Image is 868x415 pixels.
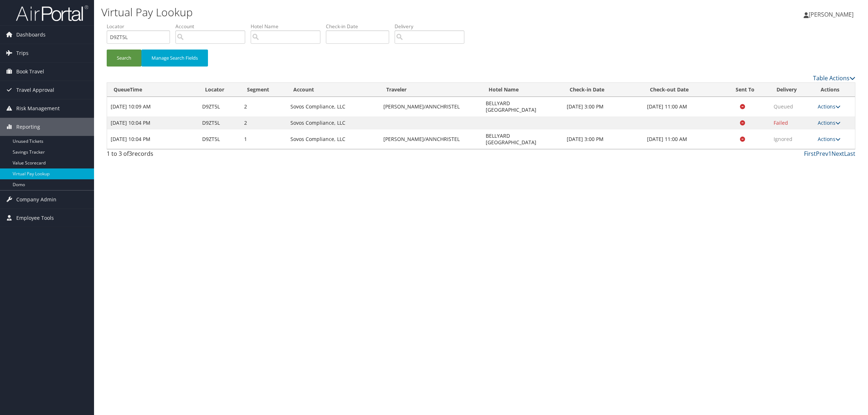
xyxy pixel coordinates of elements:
th: Traveler: activate to sort column ascending [380,83,482,97]
button: Search [107,50,141,67]
a: Actions [818,136,841,142]
span: 3 [129,150,132,158]
td: [PERSON_NAME]/ANNCHRISTEL [380,129,482,149]
a: Next [831,150,844,158]
a: Actions [818,119,841,126]
a: Table Actions [813,74,855,82]
th: Delivery: activate to sort column ascending [770,83,814,97]
label: Locator [107,23,175,30]
td: [DATE] 3:00 PM [563,129,643,149]
th: Locator: activate to sort column ascending [199,83,240,97]
td: 2 [241,116,287,129]
a: Actions [818,103,841,110]
th: QueueTime: activate to sort column ascending [107,83,199,97]
td: D9ZT5L [199,97,240,116]
span: Dashboards [16,26,46,44]
td: 2 [241,97,287,116]
h1: Virtual Pay Lookup [101,5,608,20]
a: Prev [816,150,828,158]
a: First [804,150,816,158]
td: Sovos Compliance, LLC [287,97,380,116]
label: Check-in Date [326,23,395,30]
label: Account [175,23,251,30]
span: Trips [16,44,29,62]
td: [DATE] 3:00 PM [563,97,643,116]
td: [DATE] 11:00 AM [643,129,729,149]
td: BELLYARD [GEOGRAPHIC_DATA] [482,97,563,116]
td: Sovos Compliance, LLC [287,129,380,149]
span: [PERSON_NAME] [809,10,854,18]
th: Actions [814,83,855,97]
td: D9ZT5L [199,116,240,129]
td: [PERSON_NAME]/ANNCHRISTEL [380,97,482,116]
span: Book Travel [16,63,44,81]
span: Queued [774,103,793,110]
label: Hotel Name [251,23,326,30]
td: [DATE] 10:09 AM [107,97,199,116]
td: [DATE] 10:04 PM [107,116,199,129]
span: Failed [774,119,788,126]
td: BELLYARD [GEOGRAPHIC_DATA] [482,129,563,149]
td: Sovos Compliance, LLC [287,116,380,129]
span: Ignored [774,136,792,142]
td: [DATE] 11:00 AM [643,97,729,116]
span: Company Admin [16,191,56,209]
td: 1 [241,129,287,149]
td: [DATE] 10:04 PM [107,129,199,149]
button: Manage Search Fields [141,50,208,67]
a: Last [844,150,855,158]
th: Account: activate to sort column ascending [287,83,380,97]
td: D9ZT5L [199,129,240,149]
span: Employee Tools [16,209,54,227]
th: Segment: activate to sort column ascending [241,83,287,97]
span: Risk Management [16,99,60,117]
img: airportal-logo.png [16,5,88,22]
th: Hotel Name: activate to sort column ascending [482,83,563,97]
div: 1 to 3 of records [107,149,286,162]
th: Sent To: activate to sort column ascending [729,83,770,97]
span: Travel Approval [16,81,54,99]
a: [PERSON_NAME] [804,4,861,25]
th: Check-in Date: activate to sort column ascending [563,83,643,97]
label: Delivery [395,23,470,30]
a: 1 [828,150,831,158]
th: Check-out Date: activate to sort column ascending [643,83,729,97]
span: Reporting [16,118,40,136]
